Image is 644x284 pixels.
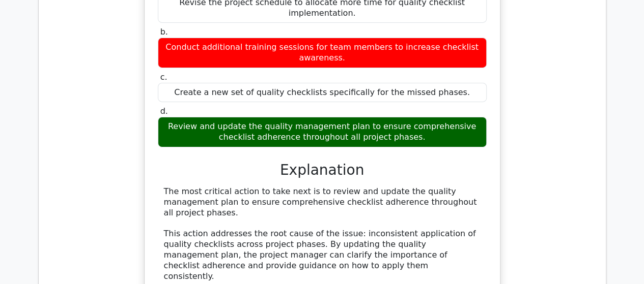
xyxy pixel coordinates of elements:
span: c. [160,72,167,82]
span: b. [160,27,168,37]
h3: Explanation [164,162,481,179]
div: Review and update the quality management plan to ensure comprehensive checklist adherence through... [158,117,487,147]
div: Create a new set of quality checklists specifically for the missed phases. [158,83,487,103]
div: Conduct additional training sessions for team members to increase checklist awareness. [158,38,487,68]
span: d. [160,106,168,116]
